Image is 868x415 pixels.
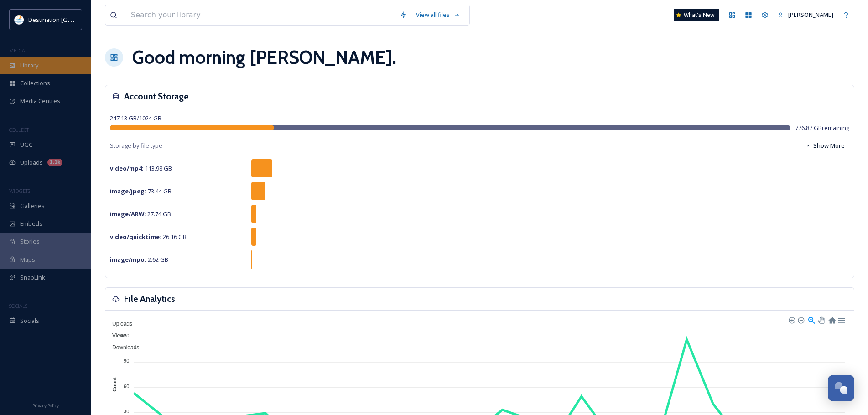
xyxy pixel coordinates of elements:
img: download.png [15,15,24,24]
tspan: 120 [121,333,129,338]
span: COLLECT [9,126,29,133]
span: MEDIA [9,47,25,54]
strong: video/mp4 : [110,164,144,172]
span: 776.87 GB remaining [795,124,849,132]
span: Library [20,61,38,70]
span: SnapLink [20,273,45,282]
span: Uploads [105,321,132,327]
div: Panning [818,317,823,322]
strong: image/ARW : [110,210,146,218]
span: Uploads [20,158,43,167]
div: Zoom In [788,316,795,323]
span: SOCIALS [9,302,27,309]
tspan: 30 [124,409,129,414]
span: Media Centres [20,97,60,105]
span: Storage by file type [110,141,162,150]
strong: image/jpeg : [110,187,146,195]
h3: File Analytics [124,292,175,306]
span: UGC [20,140,32,149]
span: 26.16 GB [110,233,187,241]
span: WIDGETS [9,187,30,194]
span: 27.74 GB [110,210,171,218]
span: Stories [20,237,40,246]
h1: Good morning [PERSON_NAME] . [132,44,396,71]
h3: Account Storage [124,90,189,103]
span: Galleries [20,202,45,210]
a: [PERSON_NAME] [773,6,838,24]
span: Privacy Policy [32,403,59,409]
span: Socials [20,316,39,325]
span: Downloads [105,344,139,351]
span: 2.62 GB [110,255,168,264]
span: 247.13 GB / 1024 GB [110,114,161,122]
a: View all files [411,6,465,24]
button: Open Chat [828,375,854,401]
span: Views [105,332,127,339]
a: Privacy Policy [32,399,59,410]
div: Zoom Out [797,316,804,323]
span: Maps [20,255,35,264]
button: Show More [801,137,849,155]
span: 73.44 GB [110,187,172,195]
span: Embeds [20,219,42,228]
span: [PERSON_NAME] [788,10,833,19]
div: Selection Zoom [807,316,815,323]
text: Count [112,377,117,392]
input: Search your library [126,5,395,25]
span: Destination [GEOGRAPHIC_DATA] [28,15,119,24]
span: 113.98 GB [110,164,172,172]
div: Menu [837,316,845,323]
a: What's New [674,9,719,21]
span: Collections [20,79,50,88]
div: 1.1k [47,159,62,166]
tspan: 60 [124,383,129,389]
div: Reset Zoom [828,316,836,323]
strong: image/mpo : [110,255,146,264]
strong: video/quicktime : [110,233,161,241]
tspan: 90 [124,358,129,363]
